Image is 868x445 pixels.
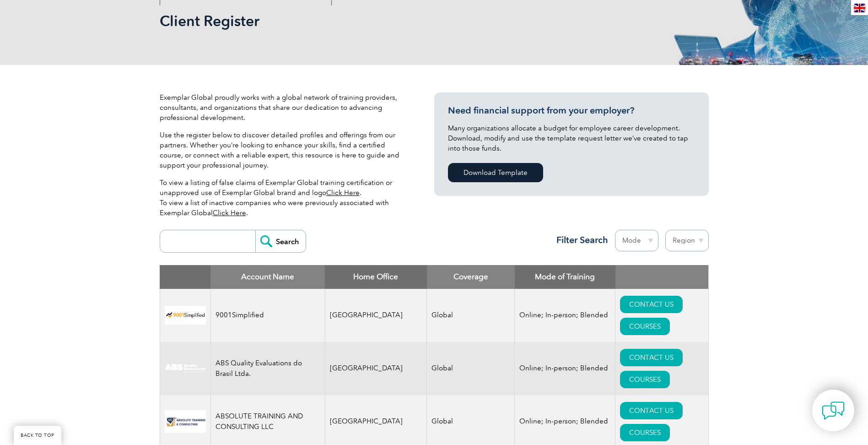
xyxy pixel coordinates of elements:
td: [GEOGRAPHIC_DATA] [325,289,427,342]
img: contact-chat.png [822,399,845,422]
img: 16e092f6-eadd-ed11-a7c6-00224814fd52-logo.png [165,410,206,433]
td: ABS Quality Evaluations do Brasil Ltda. [210,342,325,395]
p: Use the register below to discover detailed profiles and offerings from our partners. Whether you... [160,130,407,170]
p: Exemplar Global proudly works with a global network of training providers, consultants, and organ... [160,92,407,123]
a: Download Template [448,163,543,182]
a: BACK TO TOP [14,426,61,445]
h2: Client Register [160,14,544,28]
a: CONTACT US [620,402,683,419]
a: COURSES [620,318,670,335]
a: COURSES [620,424,670,441]
td: [GEOGRAPHIC_DATA] [325,342,427,395]
td: 9001Simplified [210,289,325,342]
a: CONTACT US [620,349,683,366]
img: en [854,4,865,12]
input: Search [255,230,306,252]
th: Mode of Training: activate to sort column ascending [515,265,615,289]
h3: Need financial support from your employer? [448,105,695,116]
th: Home Office: activate to sort column ascending [325,265,427,289]
a: Click Here [326,189,360,197]
h3: Filter Search [551,234,608,246]
td: Global [427,342,515,395]
td: Global [427,289,515,342]
td: Online; In-person; Blended [515,289,615,342]
img: 37c9c059-616f-eb11-a812-002248153038-logo.png [165,306,206,325]
p: To view a listing of false claims of Exemplar Global training certification or unapproved use of ... [160,178,407,218]
img: c92924ac-d9bc-ea11-a814-000d3a79823d-logo.jpg [165,364,206,374]
td: Online; In-person; Blended [515,342,615,395]
a: Click Here [213,209,246,217]
th: : activate to sort column ascending [615,265,708,289]
th: Coverage: activate to sort column ascending [427,265,515,289]
th: Account Name: activate to sort column descending [210,265,325,289]
a: CONTACT US [620,296,683,313]
p: Many organizations allocate a budget for employee career development. Download, modify and use th... [448,123,695,153]
a: COURSES [620,371,670,388]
